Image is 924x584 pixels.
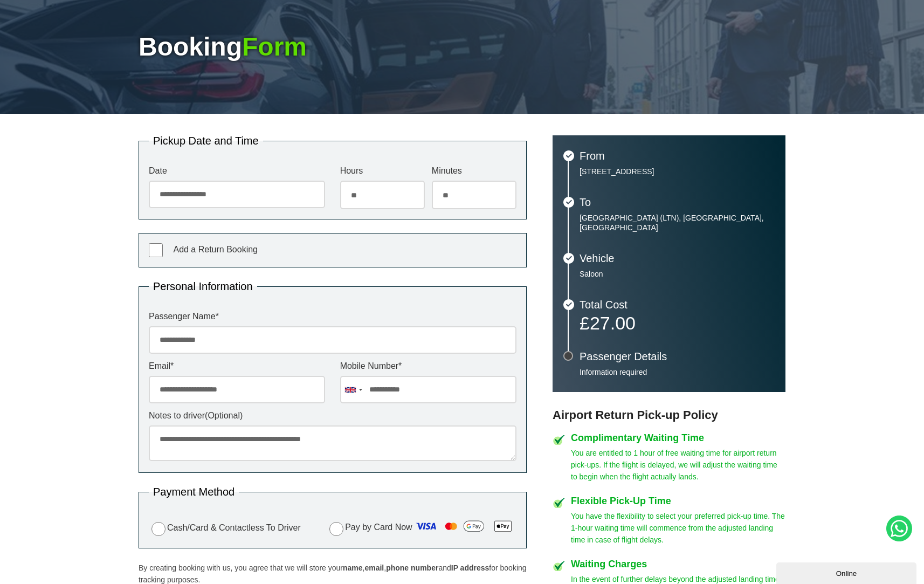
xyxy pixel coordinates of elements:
[580,269,775,279] p: Saloon
[151,522,166,536] input: Cash/Card & Contactless To Driver
[343,564,363,572] strong: name
[149,281,257,292] legend: Personal Information
[149,243,163,257] input: Add a Return Booking
[580,213,775,232] p: [GEOGRAPHIC_DATA] (LTN), [GEOGRAPHIC_DATA], [GEOGRAPHIC_DATA]
[149,135,263,146] legend: Pickup Date and Time
[149,167,325,175] label: Date
[580,167,775,176] p: [STREET_ADDRESS]
[432,167,516,175] label: Minutes
[327,518,516,538] label: Pay by Card Now
[149,312,516,321] label: Passenger Name
[571,496,785,506] h4: Flexible Pick-Up Time
[386,564,438,572] strong: phone number
[139,34,785,60] h1: Booking
[590,313,636,333] span: 27.00
[329,522,343,536] input: Pay by Card Now
[173,245,258,254] span: Add a Return Booking
[149,411,516,420] label: Notes to driver
[341,376,366,403] div: United Kingdom: +44
[571,559,785,569] h4: Waiting Charges
[580,197,775,208] h3: To
[571,433,785,443] h4: Complimentary Waiting Time
[580,299,775,310] h3: Total Cost
[571,510,785,546] p: You have the flexibility to select your preferred pick-up time. The 1-hour waiting time will comm...
[364,564,384,572] strong: email
[580,351,775,362] h3: Passenger Details
[451,564,489,572] strong: IP address
[580,367,775,377] p: Information required
[553,408,785,422] h3: Airport Return Pick-up Policy
[580,315,775,331] p: £
[205,411,243,420] span: (Optional)
[340,362,516,370] label: Mobile Number
[340,167,425,175] label: Hours
[580,150,775,161] h3: From
[571,447,785,483] p: You are entitled to 1 hour of free waiting time for airport return pick-ups. If the flight is del...
[149,362,325,370] label: Email
[149,520,301,536] label: Cash/Card & Contactless To Driver
[149,486,239,497] legend: Payment Method
[242,32,307,61] span: Form
[776,560,919,584] iframe: chat widget
[580,253,775,264] h3: Vehicle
